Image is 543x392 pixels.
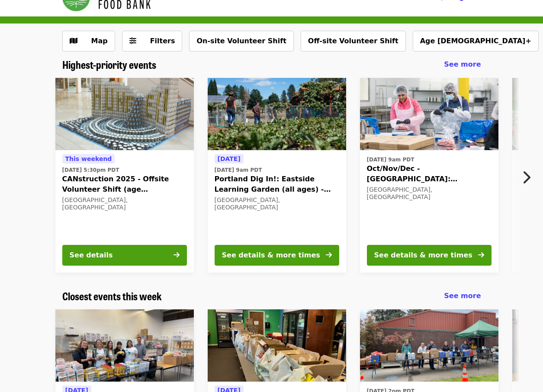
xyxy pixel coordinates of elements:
div: Highest-priority events [55,58,488,71]
span: Oct/Nov/Dec - [GEOGRAPHIC_DATA]: Repack/Sort (age [DEMOGRAPHIC_DATA]+) [367,164,492,184]
img: Kelly Elementary School Food Pantry - Partner Agency Support organized by Oregon Food Bank [360,309,498,382]
time: [DATE] 9am PDT [215,166,262,174]
span: CANstruction 2025 - Offsite Volunteer Shift (age [DEMOGRAPHIC_DATA]+) [62,174,187,195]
button: See details & more times [367,245,492,266]
div: See details [70,250,113,260]
img: Portland Open Bible - Partner Agency Support (16+) organized by Oregon Food Bank [208,309,346,382]
time: [DATE] 9am PDT [367,156,414,164]
a: See details for "Portland Dig In!: Eastside Learning Garden (all ages) - Aug/Sept/Oct" [208,78,346,273]
i: chevron-right icon [522,169,530,186]
time: [DATE] 5:30pm PDT [62,166,119,174]
span: Closest events this week [62,288,162,303]
button: Age [DEMOGRAPHIC_DATA]+ [413,31,539,51]
span: Map [91,37,108,45]
div: [GEOGRAPHIC_DATA], [GEOGRAPHIC_DATA] [367,186,492,201]
button: Next item [514,165,543,190]
button: Off-site Volunteer Shift [301,31,406,51]
div: See details & more times [222,250,320,260]
img: Reynolds Middle School Food Pantry - Partner Agency Support organized by Oregon Food Bank [55,309,194,382]
span: See more [444,60,481,68]
span: Portland Dig In!: Eastside Learning Garden (all ages) - Aug/Sept/Oct [215,174,339,195]
img: Oct/Nov/Dec - Beaverton: Repack/Sort (age 10+) organized by Oregon Food Bank [360,78,498,151]
div: [GEOGRAPHIC_DATA], [GEOGRAPHIC_DATA] [215,196,339,211]
span: This weekend [65,155,112,162]
button: On-site Volunteer Shift [189,31,293,51]
a: Highest-priority events [62,58,156,71]
a: Closest events this week [62,290,162,302]
img: Portland Dig In!: Eastside Learning Garden (all ages) - Aug/Sept/Oct organized by Oregon Food Bank [208,78,346,151]
div: Closest events this week [55,290,488,302]
a: See details for "Oct/Nov/Dec - Beaverton: Repack/Sort (age 10+)" [360,78,498,273]
span: Filters [150,37,175,45]
img: CANstruction 2025 - Offsite Volunteer Shift (age 16+) organized by Oregon Food Bank [55,78,194,151]
span: [DATE] [218,155,241,162]
button: See details [62,245,187,266]
a: See details for "CANstruction 2025 - Offsite Volunteer Shift (age 16+)" [55,78,194,273]
span: See more [444,292,481,300]
button: Show map view [62,31,115,51]
a: See more [444,291,481,301]
button: Filters (0 selected) [122,31,183,51]
i: arrow-right icon [478,251,484,259]
i: arrow-right icon [174,251,180,259]
span: Highest-priority events [62,57,156,72]
i: map icon [70,37,77,45]
i: sliders-h icon [129,37,136,45]
a: See more [444,59,481,70]
div: See details & more times [374,250,472,260]
div: [GEOGRAPHIC_DATA], [GEOGRAPHIC_DATA] [62,196,187,211]
i: arrow-right icon [326,251,332,259]
button: See details & more times [215,245,339,266]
